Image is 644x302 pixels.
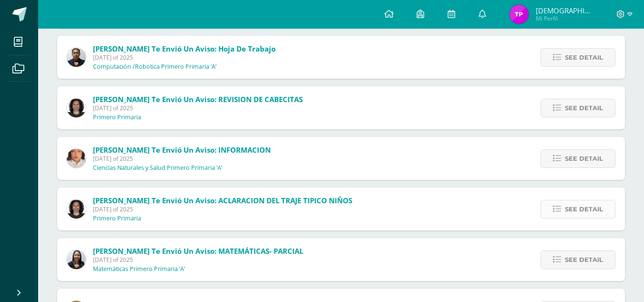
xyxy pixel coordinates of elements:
span: See detail [565,99,603,117]
span: See detail [565,150,603,167]
span: See detail [565,200,603,218]
span: [PERSON_NAME] te envió un aviso: INFORMACION [93,145,271,155]
span: [PERSON_NAME] te envió un aviso: REVISION DE CABECITAS [93,94,303,104]
span: [PERSON_NAME] te envió un aviso: Hoja de trabajo [93,44,276,53]
p: Primero Primaria [93,114,141,121]
span: See detail [565,49,603,66]
p: Matemáticas Primero Primaria ‘A’ [93,265,185,273]
img: 371134ed12361ef19fcdb996a71dd417.png [67,250,86,269]
p: Computación /Robotica Primero Primaria ‘A’ [93,63,216,71]
p: Primero Primaria [93,215,141,222]
span: [DEMOGRAPHIC_DATA][PERSON_NAME] [536,6,593,15]
img: 00cf77779cfcf5138e55e95813e2c976.png [510,5,529,24]
span: [PERSON_NAME] te envió un aviso: ACLARACION DEL TRAJE TIPICO NIÑOS [93,196,352,205]
span: [DATE] of 2025 [93,205,352,213]
img: 63b025e05e2674fa2c4b68c162dd1c4e.png [67,48,86,67]
span: See detail [565,251,603,269]
img: e68d219a534587513e5f5ff35cf77afa.png [67,98,86,117]
img: 36ab2693be6db1ea5862f9bc6368e731.png [67,149,86,168]
span: [DATE] of 2025 [93,256,303,264]
span: [DATE] of 2025 [93,104,303,112]
span: Mi Perfil [536,14,593,22]
span: [DATE] of 2025 [93,53,276,62]
img: e68d219a534587513e5f5ff35cf77afa.png [67,199,86,219]
span: [PERSON_NAME] te envió un aviso: MATEMÁTICAS- PARCIAL [93,246,303,256]
p: Ciencias Naturales y Salud Primero Primaria ‘A’ [93,164,222,172]
span: [DATE] of 2025 [93,155,271,163]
